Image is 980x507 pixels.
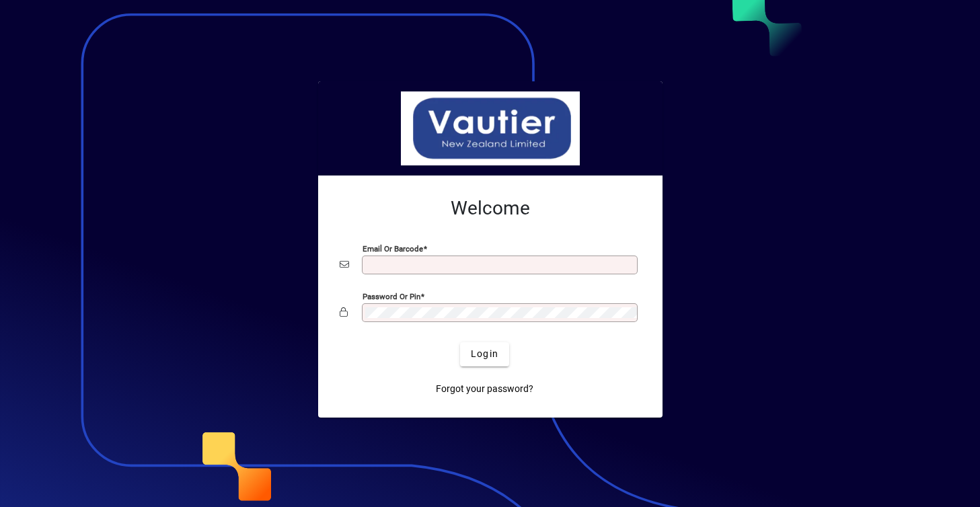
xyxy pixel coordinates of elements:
[363,291,420,301] mat-label: Password or Pin
[340,197,641,220] h2: Welcome
[430,377,539,401] a: Forgot your password?
[460,342,509,366] button: Login
[436,382,533,396] span: Forgot your password?
[471,347,498,361] span: Login
[363,243,423,253] mat-label: Email or Barcode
